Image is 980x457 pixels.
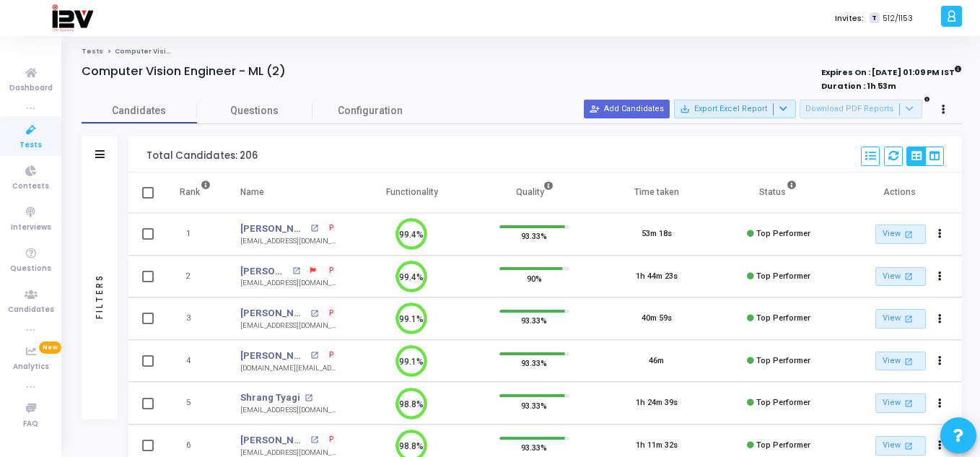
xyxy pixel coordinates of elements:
[82,64,286,79] h4: Computer Vision Engineer - ML (2)
[521,440,547,455] span: 93.33%
[51,4,93,32] img: logo
[19,139,42,152] span: Tests
[756,271,810,281] span: Top Performer
[240,321,336,331] div: [EMAIL_ADDRESS][DOMAIN_NAME]
[13,361,49,373] span: Analytics
[10,263,51,275] span: Questions
[930,309,950,329] button: Actions
[756,313,810,323] span: Top Performer
[240,264,289,279] a: [PERSON_NAME]
[903,355,915,367] mat-icon: open_in_new
[521,356,547,370] span: 93.33%
[165,213,226,256] td: 1
[930,351,950,371] button: Actions
[903,440,915,452] mat-icon: open_in_new
[717,173,839,213] th: Status
[240,363,336,374] div: [DOMAIN_NAME][EMAIL_ADDRESS][DOMAIN_NAME]
[240,222,307,236] a: [PERSON_NAME]
[636,440,678,452] div: 1h 11m 32s
[903,313,915,325] mat-icon: open_in_new
[680,104,690,114] mat-icon: save_alt
[527,271,542,285] span: 90%
[521,398,547,412] span: 93.33%
[329,265,334,277] span: P
[883,12,913,25] span: 512/1153
[835,12,864,25] label: Invites:
[11,222,51,234] span: Interviews
[903,228,915,240] mat-icon: open_in_new
[310,352,318,360] mat-icon: open_in_new
[756,356,810,365] span: Top Performer
[642,228,672,240] div: 53m 18s
[240,349,307,363] a: [PERSON_NAME]
[165,382,226,425] td: 5
[351,173,473,213] th: Functionality
[756,398,810,407] span: Top Performer
[9,82,53,95] span: Dashboard
[674,100,796,118] button: Export Excel Report
[634,184,679,200] div: Time taken
[240,405,336,416] div: [EMAIL_ADDRESS][DOMAIN_NAME]
[39,341,61,354] span: New
[930,436,950,456] button: Actions
[292,267,300,275] mat-icon: open_in_new
[240,391,300,405] a: Shrang Tyagi
[165,256,226,298] td: 2
[165,173,226,213] th: Rank
[329,349,334,361] span: P
[636,271,678,283] div: 1h 44m 23s
[310,225,318,232] mat-icon: open_in_new
[82,47,962,56] nav: breadcrumb
[840,173,962,213] th: Actions
[636,397,678,409] div: 1h 24m 39s
[521,229,547,243] span: 93.33%
[756,229,810,238] span: Top Performer
[197,103,312,118] span: Questions
[875,309,926,328] a: View
[870,13,879,24] span: T
[930,393,950,414] button: Actions
[329,434,334,445] span: P
[82,103,197,118] span: Candidates
[338,103,403,118] span: Configuration
[930,266,950,287] button: Actions
[93,217,106,375] div: Filters
[240,306,307,321] a: [PERSON_NAME]
[875,436,926,456] a: View
[240,236,336,247] div: [EMAIL_ADDRESS][DOMAIN_NAME]
[875,393,926,413] a: View
[584,100,670,118] button: Add Candidates
[590,104,600,114] mat-icon: person_add_alt
[12,180,49,193] span: Contests
[875,352,926,371] a: View
[903,270,915,282] mat-icon: open_in_new
[240,184,264,200] div: Name
[642,313,672,325] div: 40m 59s
[165,340,226,383] td: 4
[521,313,547,328] span: 93.33%
[82,47,103,56] a: Tests
[930,225,950,245] button: Actions
[821,63,962,79] strong: Expires On : [DATE] 01:09 PM IST
[875,225,926,244] a: View
[756,440,810,450] span: Top Performer
[875,267,926,287] a: View
[146,150,258,162] div: Total Candidates: 206
[821,80,896,92] strong: Duration : 1h 53m
[649,355,664,367] div: 46m
[329,222,334,234] span: P
[23,418,38,430] span: FAQ
[165,297,226,340] td: 3
[115,47,237,56] span: Computer Vision Engineer - ML (2)
[240,433,307,448] a: [PERSON_NAME]
[305,394,312,402] mat-icon: open_in_new
[310,436,318,444] mat-icon: open_in_new
[903,397,915,409] mat-icon: open_in_new
[800,100,922,118] button: Download PDF Reports
[906,147,944,166] div: View Options
[8,304,54,316] span: Candidates
[240,278,336,289] div: [EMAIL_ADDRESS][DOMAIN_NAME]
[310,310,318,318] mat-icon: open_in_new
